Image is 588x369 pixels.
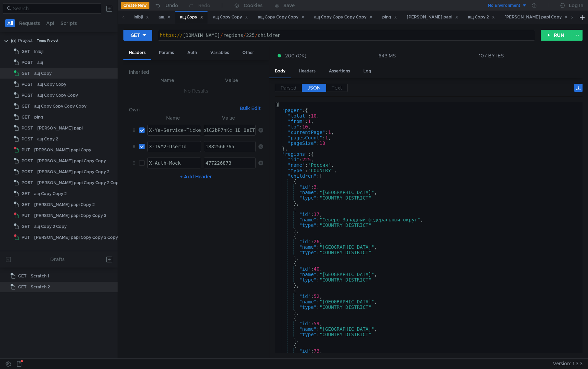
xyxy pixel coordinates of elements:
span: POST [22,57,33,68]
div: [PERSON_NAME] papi Copy [34,145,91,155]
span: POST [22,167,33,177]
button: All [5,19,15,27]
div: [PERSON_NAME] papi Copy 2 [34,200,95,210]
button: Create New [121,2,149,9]
div: Headers [293,65,321,78]
div: Headers [123,46,151,60]
span: GET [18,282,27,292]
input: Search... [13,5,97,12]
span: GET [22,189,30,199]
div: Log In [569,1,583,10]
div: [PERSON_NAME] papi [37,123,83,133]
div: ащ [159,14,171,21]
div: Assertions [323,65,356,78]
div: ащ Copy [180,14,204,21]
span: POST [22,90,33,100]
div: Temp Project [37,36,58,46]
div: Auth [182,46,202,59]
span: POST [22,134,33,144]
div: ping [34,112,43,122]
div: ащ Copy 2 Copy [34,221,67,232]
div: Project [18,36,33,46]
span: GET [22,112,30,122]
span: GET [22,101,30,111]
div: [PERSON_NAME] papi Copy Copy 2 [37,167,109,177]
span: POST [22,79,33,90]
button: GET [123,30,152,41]
th: Value [201,114,256,122]
div: Scratch 2 [31,282,50,292]
span: GET [22,46,30,57]
div: 643 MS [378,53,396,59]
span: Version: 1.3.3 [553,359,583,369]
span: 200 (OK) [285,52,306,59]
span: GET [22,221,30,232]
div: ащ Copy [34,68,52,79]
th: Name [145,114,201,122]
span: POST [22,156,33,166]
th: Name [134,76,200,84]
span: GET [18,271,27,281]
div: No Environment [488,2,520,9]
div: lnlbjl [134,14,149,21]
button: Redo [183,0,215,11]
button: RUN [541,30,571,41]
nz-embed-empty: No Results [184,88,208,94]
span: PUT [22,210,30,221]
th: Value [200,76,263,84]
div: Other [237,46,259,59]
div: Drafts [50,255,65,263]
button: Scripts [58,19,79,27]
span: GET [22,200,30,210]
div: Params [153,46,179,59]
div: Body [269,65,291,78]
span: Text [332,85,342,91]
div: ащ Copy 2 [37,134,58,144]
span: JSON [307,85,321,91]
div: ащ Copy Copy Copy Copy [314,14,373,21]
span: PUT [22,232,30,243]
div: Redo [198,1,210,10]
button: Undo [149,0,183,11]
div: ping [382,14,397,21]
button: + Add Header [177,173,215,181]
div: ащ [37,57,43,68]
div: GET [131,31,140,39]
h6: Own [129,106,237,114]
div: ащ Copy Copy 2 [34,189,67,199]
div: [PERSON_NAME] papi Copy Copy 3 Copy [34,232,118,243]
div: lnlbjl [34,46,43,57]
button: Bulk Edit [237,104,263,112]
div: ащ Copy Copy Copy [37,90,78,100]
span: PUT [22,145,30,155]
span: GET [22,68,30,79]
div: 107 BYTES [479,53,504,59]
div: Save [283,3,295,8]
div: ащ Copy Copy [213,14,248,21]
div: ащ Copy Copy [37,79,66,90]
div: ащ Copy Copy Copy Copy [34,101,86,111]
div: [PERSON_NAME] papi Copy [505,14,568,21]
div: [PERSON_NAME] papi Copy Copy 2 Copy [37,178,121,188]
div: Variables [205,46,235,59]
div: Cookies [244,1,263,10]
div: Log [358,65,377,78]
span: POST [22,178,33,188]
div: Undo [165,1,178,10]
div: ащ Copy 2 [468,14,495,21]
div: [PERSON_NAME] papi Copy Copy 3 [34,210,106,221]
span: POST [22,123,33,133]
button: Requests [17,19,42,27]
button: Api [44,19,56,27]
h6: Inherited [129,68,263,76]
div: ащ Copy Copy Copy [258,14,305,21]
div: [PERSON_NAME] papi [407,14,458,21]
div: [PERSON_NAME] papi Copy Copy [37,156,106,166]
span: Parsed [281,85,296,91]
div: Scratch 1 [31,271,49,281]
